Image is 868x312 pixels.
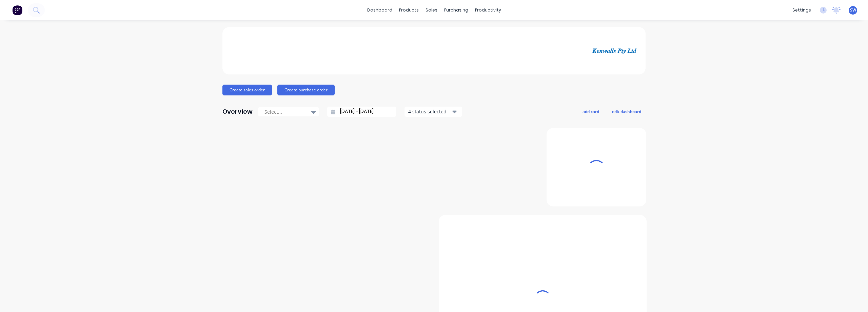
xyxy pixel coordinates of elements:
[422,5,441,15] div: sales
[12,5,22,15] img: Factory
[408,108,451,115] div: 4 status selected
[578,107,604,116] button: add card
[850,7,856,13] span: SW
[277,85,335,95] button: Create purchase order
[789,5,814,15] div: settings
[222,105,253,118] div: Overview
[608,107,646,116] button: edit dashboard
[396,5,422,15] div: products
[222,85,272,95] button: Create sales order
[405,107,462,117] button: 4 status selected
[441,5,472,15] div: purchasing
[472,5,505,15] div: productivity
[364,5,396,15] a: dashboard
